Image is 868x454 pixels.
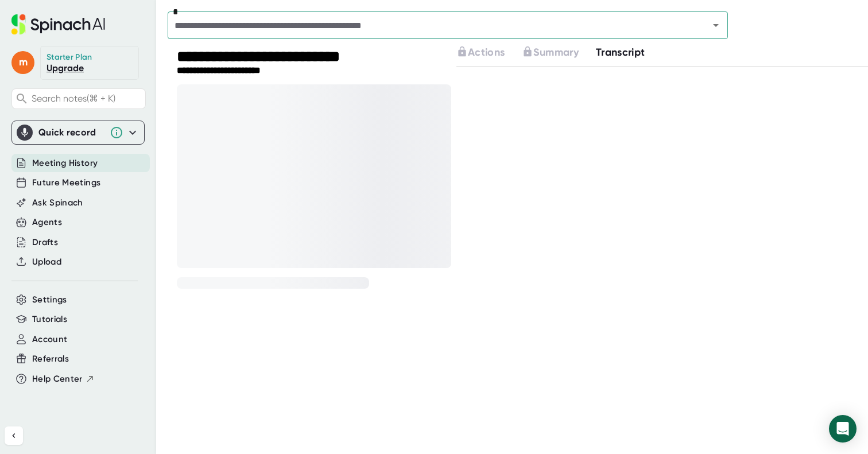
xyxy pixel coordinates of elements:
button: Collapse sidebar [5,426,23,445]
span: Summary [533,46,578,59]
button: Summary [522,45,578,60]
a: Upgrade [46,63,84,73]
span: m [11,51,34,74]
button: Tutorials [32,313,67,326]
div: Starter Plan [46,52,92,63]
button: Agents [32,216,62,229]
div: Upgrade to access [456,45,522,60]
button: Upload [32,255,61,269]
span: Transcript [596,46,645,59]
button: Transcript [596,45,645,60]
div: Quick record [17,121,139,144]
span: Search notes (⌘ + K) [32,93,142,104]
button: Open [708,17,724,33]
div: Quick record [38,127,104,138]
button: Meeting History [32,157,98,170]
button: Settings [32,293,67,306]
button: Help Center [32,372,95,386]
button: Future Meetings [32,176,100,189]
span: Actions [468,46,505,59]
button: Referrals [32,352,69,366]
button: Account [32,333,67,346]
button: Drafts [32,236,58,249]
button: Actions [456,45,505,60]
button: Ask Spinach [32,196,83,209]
span: Help Center [32,372,83,386]
div: Upgrade to access [522,45,595,60]
div: Open Intercom Messenger [829,415,857,443]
